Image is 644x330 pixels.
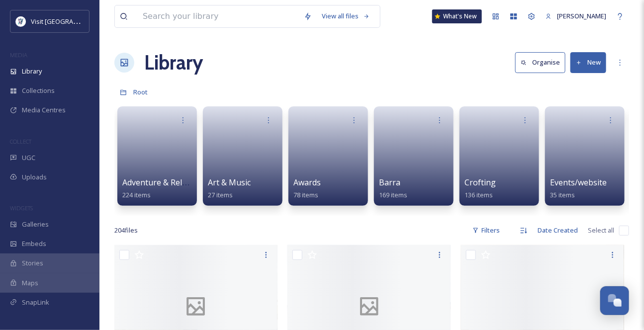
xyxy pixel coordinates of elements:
[293,190,318,199] span: 78 items
[208,190,233,199] span: 27 items
[122,190,151,199] span: 224 items
[379,177,400,188] span: Barra
[432,9,482,23] a: What's New
[10,204,33,212] span: WIDGETS
[122,177,210,188] span: Adventure & Relaxation
[379,178,407,199] a: Barra169 items
[293,177,321,188] span: Awards
[31,16,108,26] span: Visit [GEOGRAPHIC_DATA]
[114,226,138,235] span: 204 file s
[467,221,505,240] div: Filters
[515,52,565,73] button: Organise
[144,48,203,78] a: Library
[138,5,299,27] input: Search your library
[533,221,583,240] div: Date Created
[133,86,148,98] a: Root
[570,52,606,73] button: New
[22,278,38,288] span: Maps
[550,178,607,199] a: Events/website35 items
[293,178,321,199] a: Awards78 items
[600,286,629,315] button: Open Chat
[550,177,607,188] span: Events/website
[379,190,407,199] span: 169 items
[515,52,570,73] a: Organise
[133,87,148,96] span: Root
[550,190,575,199] span: 35 items
[16,16,26,26] img: Untitled%20design%20%2897%29.png
[22,153,35,163] span: UGC
[22,220,49,229] span: Galleries
[22,172,47,182] span: Uploads
[10,138,31,145] span: COLLECT
[22,105,66,115] span: Media Centres
[208,177,251,188] span: Art & Music
[22,298,49,307] span: SnapLink
[588,226,614,235] span: Select all
[22,258,43,268] span: Stories
[464,190,493,199] span: 136 items
[22,86,55,95] span: Collections
[557,11,606,20] span: [PERSON_NAME]
[122,178,210,199] a: Adventure & Relaxation224 items
[317,6,375,26] a: View all files
[464,178,496,199] a: Crofting136 items
[22,67,42,76] span: Library
[22,239,46,248] span: Embeds
[464,177,496,188] span: Crofting
[10,51,27,59] span: MEDIA
[208,178,251,199] a: Art & Music27 items
[541,6,611,26] a: [PERSON_NAME]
